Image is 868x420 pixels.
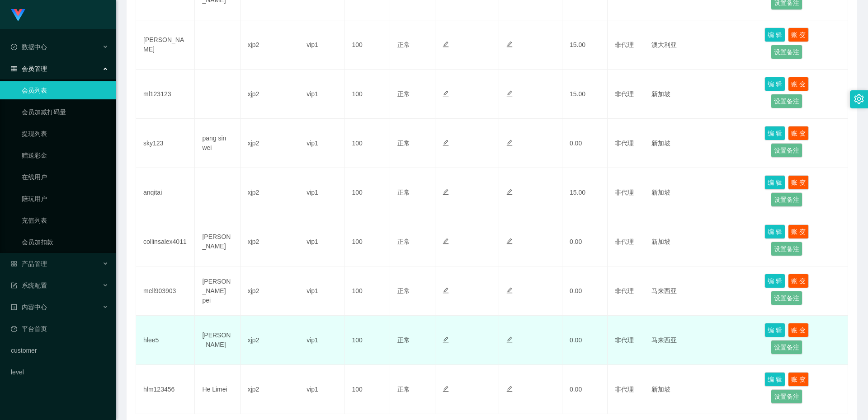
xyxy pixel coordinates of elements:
button: 编 辑 [764,175,785,190]
a: 赠送彩金 [22,146,108,164]
button: 编 辑 [764,77,785,91]
span: 非代理 [615,238,634,245]
i: 图标: edit [443,90,449,97]
span: 非代理 [615,90,634,98]
i: 图标: table [11,65,17,72]
a: customer [11,341,108,359]
td: anqitai [136,168,195,217]
a: 图标: dashboard平台首页 [11,320,108,338]
td: He Limei [195,365,240,414]
button: 编 辑 [764,126,785,140]
td: xjp2 [241,20,299,70]
span: 内容中心 [11,303,47,311]
button: 设置备注 [771,242,802,256]
td: vip1 [299,168,344,217]
td: 新加坡 [644,168,758,217]
button: 设置备注 [771,340,802,355]
i: 图标: check-circle-o [11,44,17,50]
i: 图标: edit [443,287,449,294]
span: 非代理 [615,287,634,294]
td: vip1 [299,119,344,168]
td: 100 [344,70,390,119]
span: 正常 [397,386,410,393]
i: 图标: edit [506,140,513,146]
td: 新加坡 [644,217,758,266]
a: 会员加扣款 [22,233,108,251]
i: 图标: edit [506,287,513,294]
a: 会员列表 [22,81,108,99]
td: hlm123456 [136,365,195,414]
button: 编 辑 [764,372,785,387]
td: hlee5 [136,316,195,365]
td: 100 [344,316,390,365]
button: 账 变 [788,323,809,337]
span: 非代理 [615,140,634,147]
i: 图标: edit [506,238,513,244]
span: 正常 [397,287,410,294]
td: 新加坡 [644,119,758,168]
span: 系统配置 [11,282,47,289]
button: 编 辑 [764,224,785,239]
td: 100 [344,168,390,217]
td: 新加坡 [644,70,758,119]
td: xjp2 [241,168,299,217]
button: 设置备注 [771,143,802,158]
td: vip1 [299,316,344,365]
span: 非代理 [615,189,634,196]
img: logo.9652507e.png [11,9,25,22]
td: vip1 [299,266,344,316]
i: 图标: edit [506,189,513,195]
i: 图标: edit [443,238,449,244]
button: 编 辑 [764,323,785,337]
td: 100 [344,20,390,70]
td: vip1 [299,365,344,414]
a: 会员加减打码量 [22,103,108,121]
td: 0.00 [562,316,608,365]
td: 0.00 [562,365,608,414]
td: 0.00 [562,217,608,266]
span: 正常 [397,90,410,98]
td: 新加坡 [644,365,758,414]
button: 账 变 [788,372,809,387]
td: [PERSON_NAME] pei [195,266,240,316]
td: collinsalex4011 [136,217,195,266]
a: 充值列表 [22,211,108,229]
td: 马来西亚 [644,266,758,316]
button: 编 辑 [764,28,785,42]
i: 图标: form [11,282,17,289]
i: 图标: appstore-o [11,261,17,267]
i: 图标: edit [443,140,449,146]
i: 图标: edit [506,336,513,343]
span: 非代理 [615,41,634,48]
td: 100 [344,217,390,266]
button: 账 变 [788,77,809,91]
i: 图标: edit [443,386,449,392]
span: 正常 [397,189,410,196]
td: 100 [344,119,390,168]
span: 正常 [397,238,410,245]
td: 100 [344,266,390,316]
button: 账 变 [788,274,809,288]
td: 澳大利亚 [644,20,758,70]
a: 提现列表 [22,125,108,143]
td: xjp2 [241,119,299,168]
i: 图标: setting [854,94,864,104]
span: 正常 [397,336,410,344]
button: 编 辑 [764,274,785,288]
a: 在线用户 [22,168,108,186]
span: 数据中心 [11,43,47,51]
i: 图标: edit [443,41,449,47]
i: 图标: edit [506,386,513,392]
i: 图标: profile [11,304,17,310]
td: [PERSON_NAME] [195,217,240,266]
span: 产品管理 [11,260,47,267]
button: 账 变 [788,175,809,190]
button: 设置备注 [771,389,802,404]
td: xjp2 [241,316,299,365]
td: 15.00 [562,70,608,119]
td: vip1 [299,217,344,266]
i: 图标: edit [443,336,449,343]
td: xjp2 [241,365,299,414]
a: 陪玩用户 [22,190,108,208]
a: level [11,363,108,381]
